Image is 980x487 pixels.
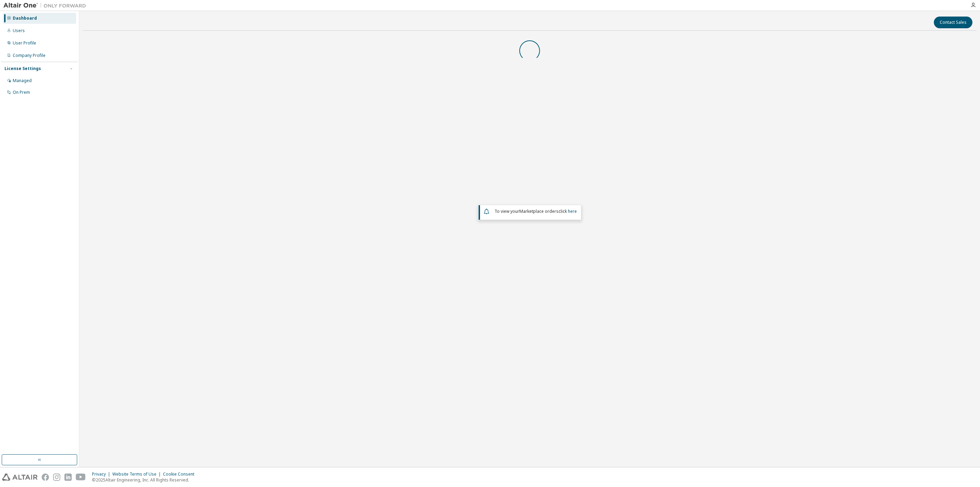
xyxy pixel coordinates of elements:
img: linkedin.svg [64,474,72,481]
div: License Settings [4,66,41,71]
div: Website Terms of Use [112,471,163,477]
a: here [568,208,577,214]
div: Dashboard [13,16,37,21]
p: © 2025 Altair Engineering, Inc. All Rights Reserved. [92,477,198,483]
img: youtube.svg [76,474,86,481]
div: User Profile [13,40,36,46]
img: instagram.svg [53,474,60,481]
img: Altair One [3,2,90,9]
div: Managed [13,78,32,83]
div: Privacy [92,471,112,477]
div: On Prem [13,90,30,95]
button: Contact Sales [934,17,972,28]
em: Marketplace orders [519,208,559,214]
img: facebook.svg [42,474,49,481]
div: Cookie Consent [163,471,198,477]
img: altair_logo.svg [2,474,38,481]
span: To view your click [494,208,577,214]
div: Users [13,28,25,33]
div: Company Profile [13,53,45,58]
